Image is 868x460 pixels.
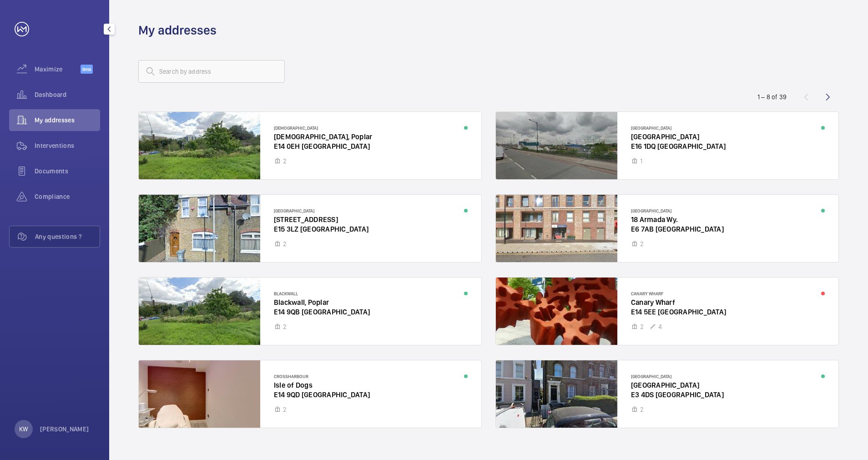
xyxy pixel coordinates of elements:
[19,425,28,434] p: KW
[35,232,100,241] span: Any questions ?
[81,65,93,74] span: Beta
[138,22,217,39] h1: My addresses
[40,425,89,434] p: [PERSON_NAME]
[35,116,100,125] span: My addresses
[35,167,100,176] span: Documents
[138,60,285,83] input: Search by address
[35,192,100,201] span: Compliance
[35,65,81,74] span: Maximize
[35,90,100,99] span: Dashboard
[35,141,100,150] span: Interventions
[757,92,787,101] div: 1 – 8 of 39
